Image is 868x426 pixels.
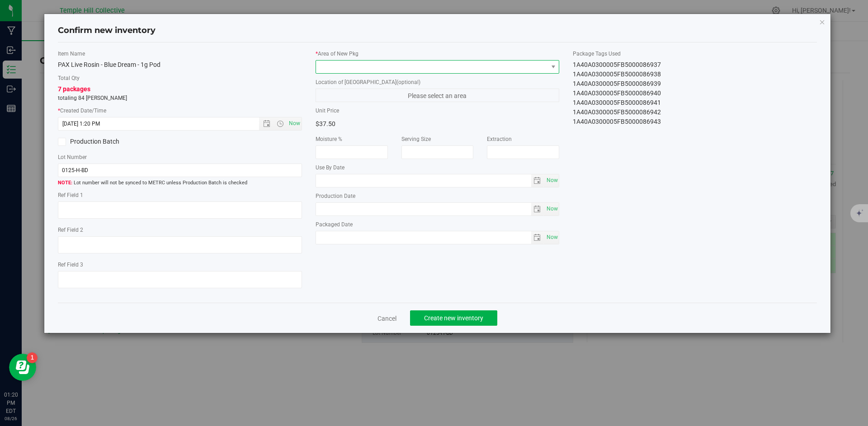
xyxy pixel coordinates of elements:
label: Location of [GEOGRAPHIC_DATA] [316,78,560,86]
label: Total Qty [58,74,302,82]
span: Set Current date [544,174,560,187]
div: $37.50 [316,117,431,131]
span: Please select an area [316,89,560,102]
span: Set Current date [544,231,560,244]
span: Set Current date [544,202,560,215]
label: Extraction [487,135,559,143]
a: Cancel [377,314,396,323]
span: select [531,203,544,215]
span: 7 packages [58,85,90,93]
p: totaling 84 [PERSON_NAME] [58,94,302,102]
span: select [531,174,544,187]
label: Ref Field 3 [58,261,302,269]
div: 1A40A0300005FB5000086940 [573,89,817,98]
label: Area of New Pkg [316,50,560,58]
label: Production Batch [58,137,173,146]
label: Lot Number [58,153,302,161]
label: Use By Date [316,164,560,172]
span: Set Current date [287,117,302,130]
div: 1A40A0300005FB5000086942 [573,108,817,117]
label: Ref Field 2 [58,226,302,234]
span: select [544,231,559,244]
div: 1A40A0300005FB5000086941 [573,98,817,108]
span: Create new inventory [424,314,483,322]
span: select [544,203,559,215]
label: Item Name [58,50,302,58]
iframe: Resource center [9,354,36,381]
label: Created Date/Time [58,107,302,115]
div: PAX Live Rosin - Blue Dream - 1g Pod [58,60,302,70]
h4: Confirm new inventory [58,25,156,37]
label: Serving Size [401,135,474,143]
div: 1A40A0300005FB5000086939 [573,79,817,89]
span: select [531,231,544,244]
iframe: Resource center unread badge [27,352,38,363]
div: 1A40A0300005FB5000086937 [573,60,817,70]
div: 1A40A0300005FB5000086943 [573,117,817,126]
label: Moisture % [316,135,388,143]
span: Lot number will not be synced to METRC unless Production Batch is checked [58,179,302,187]
label: Production Date [316,192,560,200]
label: Packaged Date [316,220,560,229]
div: 1A40A0300005FB5000086938 [573,70,817,79]
label: Package Tags Used [573,50,817,58]
span: select [544,174,559,187]
span: Open the date view [259,120,274,127]
span: (optional) [396,79,420,85]
button: Create new inventory [410,310,497,326]
span: Open the time view [272,120,288,127]
label: Ref Field 1 [58,191,302,199]
label: Unit Price [316,107,431,115]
